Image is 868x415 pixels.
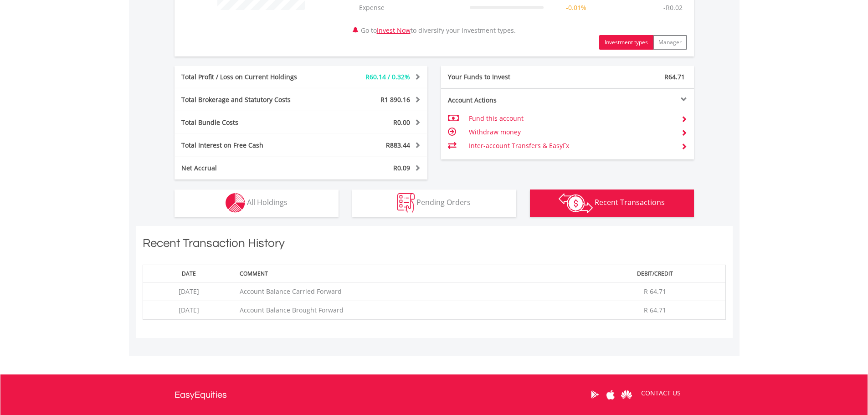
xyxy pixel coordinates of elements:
[365,72,410,81] span: R60.14 / 0.32%
[377,26,411,35] a: Invest Now
[235,301,585,320] td: Account Balance Brought Forward
[386,141,410,149] span: R883.44
[175,164,322,173] div: Net Accrual
[469,125,673,139] td: Withdraw money
[619,380,635,409] a: Huawei
[530,190,694,217] button: Recent Transactions
[247,197,288,207] span: All Holdings
[393,118,410,127] span: R0.00
[599,35,653,50] button: Investment types
[143,301,235,320] td: [DATE]
[175,95,322,104] div: Total Brokerage and Statutory Costs
[469,112,673,125] td: Fund this account
[175,190,339,217] button: All Holdings
[441,72,568,82] div: Your Funds to Invest
[226,193,245,213] img: holdings-wht.png
[352,190,516,217] button: Pending Orders
[416,197,471,207] span: Pending Orders
[143,235,726,256] h1: Recent Transaction History
[143,282,235,301] td: [DATE]
[559,193,593,213] img: transactions-zar-wht.png
[664,72,685,81] span: R64.71
[603,380,619,409] a: Apple
[587,380,603,409] a: Google Play
[175,72,322,82] div: Total Profit / Loss on Current Holdings
[595,197,665,207] span: Recent Transactions
[235,265,585,282] th: Comment
[653,35,687,50] button: Manager
[469,139,673,153] td: Inter-account Transfers & EasyFx
[175,118,322,127] div: Total Bundle Costs
[235,282,585,301] td: Account Balance Carried Forward
[441,96,568,105] div: Account Actions
[143,265,235,282] th: Date
[644,287,666,296] span: R 64.71
[397,193,415,213] img: pending_instructions-wht.png
[393,164,410,172] span: R0.09
[585,265,725,282] th: Debit/Credit
[380,95,410,104] span: R1 890.16
[644,306,666,314] span: R 64.71
[175,141,322,150] div: Total Interest on Free Cash
[635,380,687,406] a: CONTACT US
